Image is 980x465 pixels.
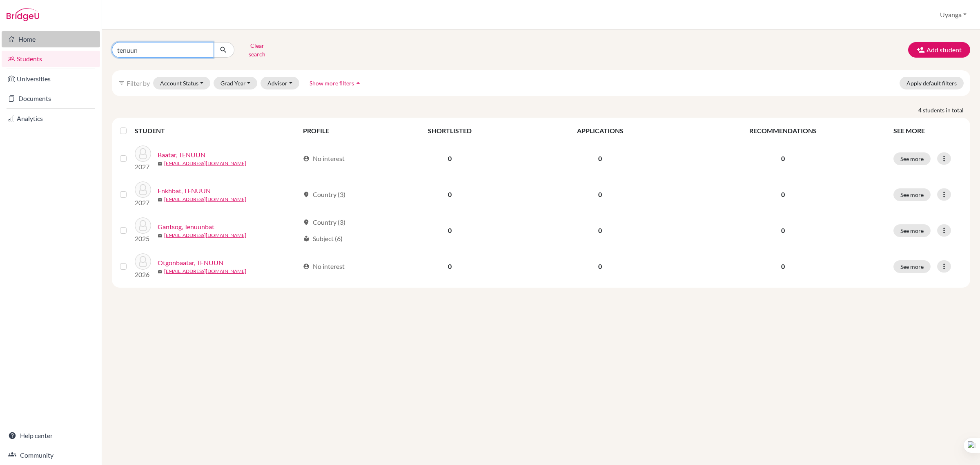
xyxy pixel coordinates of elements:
i: filter_list [118,80,125,86]
span: mail [158,269,163,274]
img: Gantsog, Tenuunbat [135,217,151,234]
th: SEE MORE [889,121,967,141]
div: No interest [303,262,345,271]
button: Show more filtersarrow_drop_up [303,77,369,89]
span: account_circle [303,155,310,162]
a: Baatar, TENUUN [158,150,205,160]
th: PROFILE [298,121,376,141]
a: Analytics [2,110,100,127]
a: Documents [2,90,100,107]
div: Country (3) [303,217,345,227]
button: See more [893,224,931,237]
button: Uyanga [936,7,970,22]
a: [EMAIL_ADDRESS][DOMAIN_NAME] [164,160,246,167]
span: mail [158,233,163,238]
button: See more [893,188,931,201]
a: Help center [2,427,100,444]
strong: 4 [918,106,923,114]
img: Bridge-U [7,8,39,21]
a: Otgonbaatar, TENUUN [158,258,223,268]
span: mail [158,161,163,166]
th: STUDENT [135,121,298,141]
a: Gantsog, Tenuunbat [158,222,214,232]
span: location_on [303,191,310,198]
a: Universities [2,71,100,87]
span: mail [158,197,163,202]
td: 0 [376,141,523,177]
td: 0 [523,141,677,177]
th: RECOMMENDATIONS [677,121,889,141]
p: 2027 [135,162,151,172]
span: account_circle [303,263,310,270]
button: Clear search [234,39,280,60]
a: Home [2,31,100,47]
a: [EMAIL_ADDRESS][DOMAIN_NAME] [164,232,246,239]
input: Find student by name... [112,42,213,58]
button: Add student [908,42,970,58]
button: Advisor [261,77,299,89]
p: 0 [682,190,884,199]
td: 0 [376,177,523,212]
p: 2025 [135,234,151,244]
td: 0 [376,248,523,284]
th: APPLICATIONS [523,121,677,141]
span: location_on [303,219,310,226]
img: Baatar, TENUUN [135,145,151,162]
p: 2027 [135,198,151,208]
div: Country (3) [303,190,345,199]
td: 0 [523,212,677,248]
button: Apply default filters [900,77,964,89]
button: Grad Year [214,77,258,89]
th: SHORTLISTED [376,121,523,141]
p: 0 [682,226,884,235]
td: 0 [376,212,523,248]
button: See more [893,260,931,273]
td: 0 [523,177,677,212]
span: students in total [923,106,970,114]
a: [EMAIL_ADDRESS][DOMAIN_NAME] [164,268,246,275]
button: See more [893,152,931,165]
p: 0 [682,154,884,163]
span: Show more filters [310,80,354,87]
span: Filter by [127,79,150,87]
div: Subject (6) [303,234,343,244]
span: local_library [303,235,310,242]
a: Students [2,51,100,67]
td: 0 [523,248,677,284]
a: Enkhbat, TENUUN [158,186,211,196]
p: 0 [682,262,884,271]
a: [EMAIL_ADDRESS][DOMAIN_NAME] [164,196,246,203]
div: No interest [303,154,345,163]
button: Account Status [153,77,210,89]
a: Community [2,447,100,463]
img: Enkhbat, TENUUN [135,181,151,198]
p: 2026 [135,270,151,279]
img: Otgonbaatar, TENUUN [135,253,151,270]
i: arrow_drop_up [354,79,362,87]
